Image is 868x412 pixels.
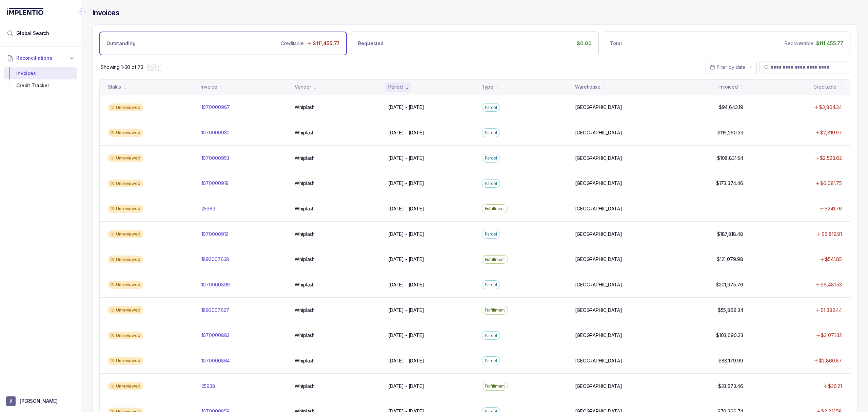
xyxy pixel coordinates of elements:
p: $36.21 [828,383,842,390]
p: Whiplash [295,205,315,212]
p: $2,860.87 [819,357,842,364]
p: Whiplash [295,256,315,263]
p: $1,382.44 [821,307,842,314]
p: Fulfillment [485,205,505,212]
p: — [738,205,743,212]
div: Unreviewed [108,382,143,390]
p: Parcel [485,180,497,187]
p: Whiplash [295,129,315,136]
div: Unreviewed [108,230,143,238]
p: [DATE] - [DATE] [388,332,424,339]
p: $55,869.34 [718,307,743,314]
p: $119,260.33 [717,129,743,136]
p: [GEOGRAPHIC_DATA] [575,332,622,339]
div: Remaining page entries [101,64,143,71]
p: [DATE] - [DATE] [388,231,424,238]
p: $33,573.46 [718,383,743,390]
p: Fulfillment [485,256,505,263]
p: Whiplash [295,332,315,339]
p: $111,455.77 [816,40,843,47]
p: [GEOGRAPHIC_DATA] [575,357,622,364]
p: $241.76 [825,205,842,212]
p: Parcel [485,281,497,288]
div: Invoiced [718,83,737,90]
p: 1070000899 [201,281,230,288]
div: Collapse Icon [77,7,85,16]
p: $3,071.32 [821,332,842,339]
span: User initials [6,396,16,406]
p: $6,481.53 [821,281,842,288]
div: Vendor [295,83,311,90]
div: Invoices [9,67,72,79]
p: [GEOGRAPHIC_DATA] [575,307,622,314]
p: $201,975.76 [716,281,743,288]
p: 1893007627 [201,307,230,314]
p: [DATE] - [DATE] [388,104,424,111]
span: Filter by date [717,64,746,70]
div: Credit Tracker [9,79,72,92]
div: Unreviewed [108,205,143,213]
p: Whiplash [295,104,315,111]
p: [DATE] - [DATE] [388,256,424,263]
p: [GEOGRAPHIC_DATA] [575,205,622,212]
p: Parcel [485,231,497,238]
p: $173,374.46 [716,180,743,187]
p: $121,079.98 [717,256,743,263]
div: Status [108,83,121,90]
p: [DATE] - [DATE] [388,307,424,314]
p: Whiplash [295,180,315,187]
div: Unreviewed [108,256,143,264]
p: 1070000930 [201,129,230,136]
button: Reconciliations [4,51,77,65]
div: Type [482,83,493,90]
p: [DATE] - [DATE] [388,180,424,187]
p: Fulfillment [485,383,505,390]
p: 25938 [201,383,215,390]
p: $187,818.48 [717,231,743,238]
p: Requested [358,40,383,47]
p: $108,831.54 [717,155,743,162]
p: [GEOGRAPHIC_DATA] [575,180,622,187]
p: Whiplash [295,281,315,288]
p: [DATE] - [DATE] [388,205,424,212]
button: User initials[PERSON_NAME] [6,396,75,406]
p: [GEOGRAPHIC_DATA] [575,281,622,288]
div: Invoice [201,83,217,90]
div: Reconciliations [4,66,77,93]
p: $103,690.23 [716,332,743,339]
div: Unreviewed [108,281,143,289]
p: $541.85 [825,256,842,263]
p: Creditable [281,40,304,47]
p: 1070000864 [201,357,230,364]
p: Whiplash [295,383,315,390]
div: Unreviewed [108,357,143,365]
p: [GEOGRAPHIC_DATA] [575,383,622,390]
button: Next Page [155,64,162,71]
div: Unreviewed [108,306,143,314]
p: $6,081.75 [820,180,842,187]
div: Unreviewed [108,332,143,340]
p: 25983 [201,205,215,212]
p: 1070000883 [201,332,230,339]
p: $111,455.77 [313,40,340,47]
p: Recoverable [785,40,813,47]
p: [DATE] - [DATE] [388,129,424,136]
p: Parcel [485,357,497,364]
p: Parcel [485,332,497,339]
p: Total [610,40,622,47]
p: $0.00 [577,40,591,47]
p: Parcel [485,155,497,162]
p: $3,804.34 [819,104,842,111]
p: [DATE] - [DATE] [388,155,424,162]
p: 1070000912 [201,231,229,238]
p: [DATE] - [DATE] [388,357,424,364]
div: Warehouse [575,83,600,90]
p: [DATE] - [DATE] [388,383,424,390]
p: $2,819.97 [820,129,842,136]
div: Period [388,83,403,90]
p: Outstanding [106,40,135,47]
p: Whiplash [295,357,315,364]
p: Whiplash [295,155,315,162]
search: Date Range Picker [710,64,746,71]
p: [GEOGRAPHIC_DATA] [575,129,622,136]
